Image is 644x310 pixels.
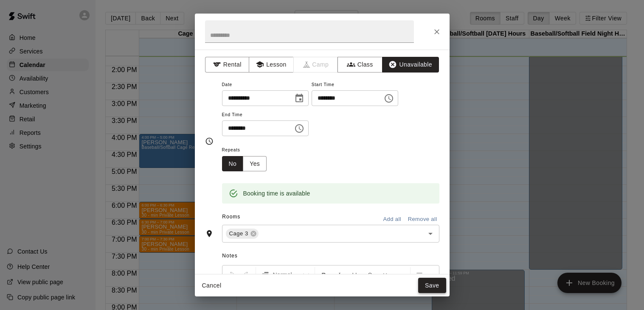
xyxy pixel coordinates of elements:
button: Format Italics [332,267,346,282]
span: Rooms [222,214,240,220]
button: Redo [239,267,254,282]
span: Repeats [222,145,274,156]
span: Normal [273,271,303,279]
div: outlined button group [222,156,267,172]
button: Class [337,57,382,73]
span: Date [222,79,309,91]
button: Unavailable [382,57,439,73]
button: Choose date, selected date is Aug 12, 2025 [291,90,308,107]
button: Format Underline [347,267,362,282]
button: Yes [243,156,267,172]
button: Cancel [198,278,225,293]
span: Notes [222,249,439,263]
span: Start Time [312,79,398,91]
button: Open [425,228,436,240]
button: Close [429,24,444,39]
button: Insert Link [393,267,408,282]
button: Insert Code [378,267,392,282]
div: Booking time is available [243,186,310,201]
button: Rental [205,57,250,73]
button: Choose time, selected time is 5:30 PM [291,120,308,137]
button: Left Align [412,267,427,282]
button: Remove all [406,213,439,226]
span: Camps can only be created in the Services page [294,57,338,73]
svg: Timing [205,137,214,145]
span: End Time [222,109,309,121]
span: Cage 3 [226,229,252,238]
button: Add all [379,213,406,226]
button: Formatting Options [258,267,313,282]
button: Choose time, selected time is 5:00 PM [380,90,397,107]
div: Cage 3 [226,229,259,239]
svg: Rooms [205,229,214,238]
button: Lesson [249,57,293,73]
button: Save [418,278,446,293]
button: Format Bold [317,267,331,282]
button: No [222,156,244,172]
button: Format Strikethrough [363,267,377,282]
button: Undo [224,267,239,282]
